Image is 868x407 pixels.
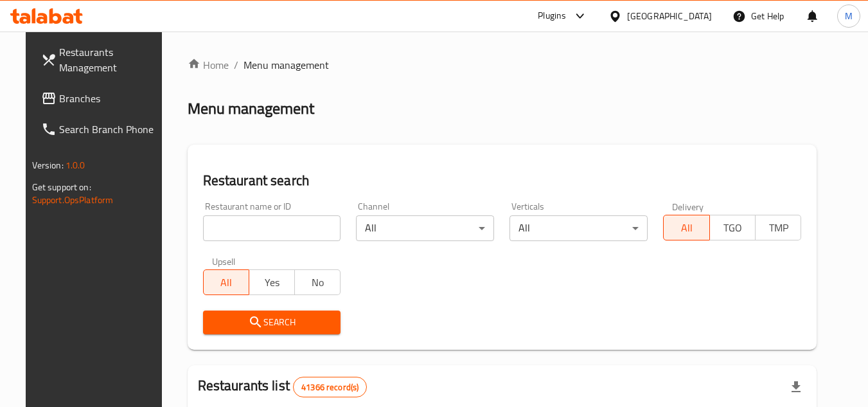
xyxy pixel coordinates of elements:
[188,98,314,119] h2: Menu management
[254,273,290,292] span: Yes
[234,57,238,73] li: /
[663,215,709,240] button: All
[188,57,817,73] nav: breadcrumb
[59,122,161,137] span: Search Branch Phone
[31,37,171,83] a: Restaurants Management
[66,157,85,174] span: 1.0.0
[32,192,114,208] a: Support.OpsPlatform
[538,8,566,24] div: Plugins
[715,219,750,237] span: TGO
[203,171,802,190] h2: Restaurant search
[32,179,91,195] span: Get support on:
[32,157,64,174] span: Version:
[627,9,712,23] div: [GEOGRAPHIC_DATA]
[509,215,648,241] div: All
[761,219,796,237] span: TMP
[244,57,329,73] span: Menu management
[293,377,367,397] div: Total records count
[781,372,811,402] div: Export file
[203,269,249,295] button: All
[31,114,171,145] a: Search Branch Phone
[669,219,704,237] span: All
[213,314,331,330] span: Search
[672,202,704,211] label: Delivery
[294,269,341,295] button: No
[31,83,171,114] a: Branches
[709,215,756,240] button: TGO
[203,215,341,241] input: Search for restaurant name or ID..
[59,91,161,106] span: Branches
[356,215,494,241] div: All
[294,381,366,393] span: 41366 record(s)
[209,273,244,292] span: All
[845,9,853,23] span: M
[198,376,368,397] h2: Restaurants list
[249,269,295,295] button: Yes
[203,311,341,334] button: Search
[212,257,236,266] label: Upsell
[300,273,335,292] span: No
[188,57,229,73] a: Home
[755,215,801,240] button: TMP
[59,44,161,75] span: Restaurants Management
